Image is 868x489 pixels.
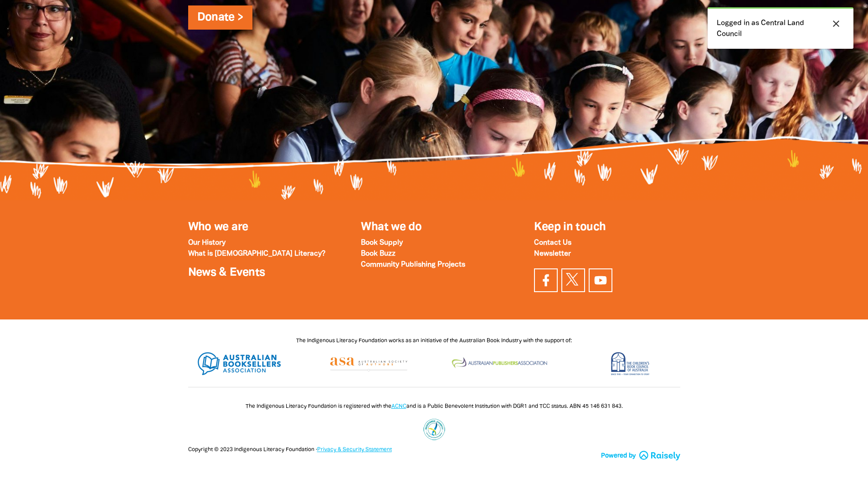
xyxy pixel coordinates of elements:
[188,268,265,278] a: News & Events
[708,7,853,49] div: Logged in as Central Land Council
[534,240,571,246] a: Contact Us
[361,240,403,246] a: Book Supply
[361,262,465,268] a: Community Publishing Projects
[296,338,572,343] span: The Indigenous Literacy Foundation works as an initiative of the Australian Book Industry with th...
[589,268,612,292] a: Find us on YouTube
[246,404,623,409] span: The Indigenous Literacy Foundation is registered with the and is a Public Benevolent Institution ...
[317,447,392,452] a: Privacy & Security Statement
[361,222,421,232] a: What we do
[197,12,243,23] a: Donate >
[561,268,585,292] a: Find us on Twitter
[188,240,226,246] a: Our History
[601,451,680,461] a: Powered by
[361,251,395,257] a: Book Buzz
[188,222,248,232] a: Who we are
[534,251,571,257] a: Newsletter
[828,18,844,30] button: close
[188,251,325,257] a: What is [DEMOGRAPHIC_DATA] Literacy?
[391,404,406,409] a: ACNC
[188,447,392,452] span: Copyright © 2023 Indigenous Literacy Foundation ·
[534,268,558,292] a: Visit our facebook page
[534,222,606,232] span: Keep in touch
[831,18,842,29] i: close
